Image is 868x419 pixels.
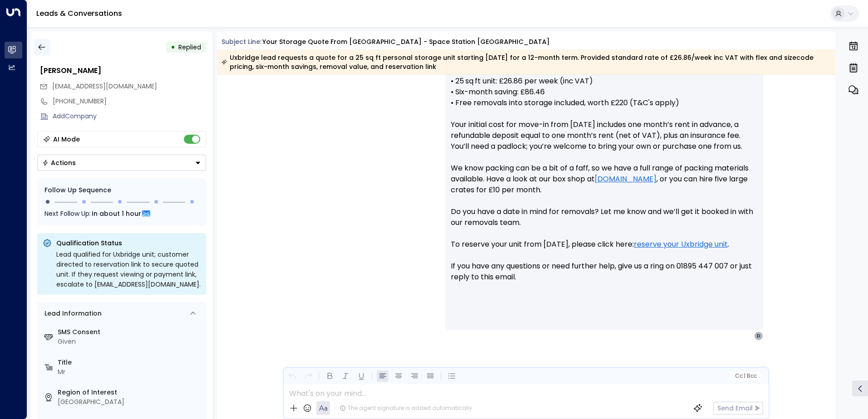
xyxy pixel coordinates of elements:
[754,331,763,341] div: D
[53,135,80,144] div: AI Mode
[42,159,76,167] div: Actions
[222,53,830,71] div: Uxbridge lead requests a quote for a 25 sq ft personal storage unit starting [DATE] for a 12-mont...
[56,239,201,248] p: Qualification Status
[595,174,656,185] a: [DOMAIN_NAME]
[171,39,175,55] div: •
[37,155,206,171] button: Actions
[44,209,199,219] div: Next Follow Up:
[302,370,314,382] button: Redo
[40,65,206,76] div: [PERSON_NAME]
[222,37,261,46] span: Subject Line:
[178,43,201,52] span: Replied
[451,32,758,293] p: Hi [PERSON_NAME], Here’s your updated quote for a 25 sq ft unit at [GEOGRAPHIC_DATA]: • 25 sq ft ...
[262,37,550,47] div: Your storage quote from [GEOGRAPHIC_DATA] - Space Station [GEOGRAPHIC_DATA]
[58,327,202,337] label: SMS Consent
[36,8,122,19] a: Leads & Conversations
[44,185,199,195] div: Follow Up Sequence
[634,239,728,250] a: reserve your Uxbridge unit
[58,367,202,377] div: Mr
[53,97,206,106] div: [PHONE_NUMBER]
[41,309,102,318] div: Lead Information
[58,388,202,397] label: Region of Interest
[731,372,760,380] button: Cc|Bcc
[52,82,157,91] span: [EMAIL_ADDRESS][DOMAIN_NAME]
[744,373,745,379] span: |
[340,404,472,412] div: The agent signature is added automatically
[735,373,756,379] span: Cc Bcc
[56,249,201,289] div: Lead qualified for Uxbridge unit; customer directed to reservation link to secure quoted unit. If...
[53,112,206,121] div: AddCompany
[286,370,298,382] button: Undo
[58,337,202,346] div: Given
[58,397,202,407] div: [GEOGRAPHIC_DATA]
[58,358,202,367] label: Title
[37,155,206,171] div: Button group with a nested menu
[52,82,157,91] span: dacdaniels63@hotmail.co.uk
[92,209,141,219] span: In about 1 hour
